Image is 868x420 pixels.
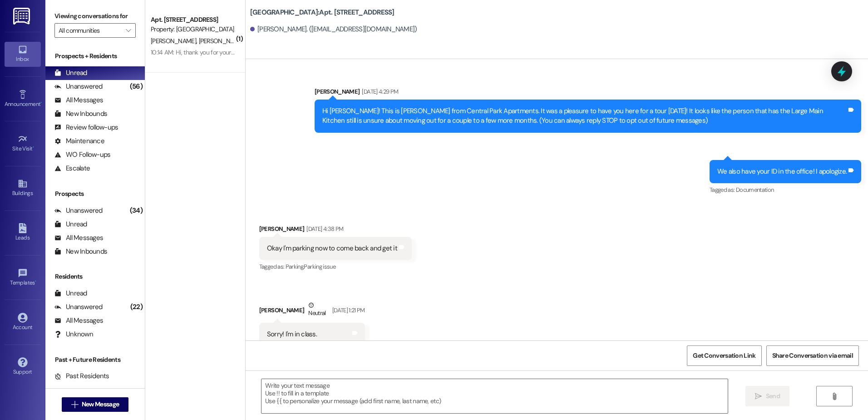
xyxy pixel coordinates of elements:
i:  [831,393,838,400]
button: Share Conversation via email [766,345,859,366]
i:  [71,401,78,408]
div: [PERSON_NAME] [315,87,861,100]
span: • [40,100,42,106]
span: [PERSON_NAME] [198,37,244,45]
div: Unanswered [54,206,103,215]
input: All communities [59,23,121,38]
div: [PERSON_NAME]. ([EMAIL_ADDRESS][DOMAIN_NAME]) [250,25,417,34]
div: Past + Future Residents [45,355,145,365]
div: [DATE] 1:21 PM [330,305,365,315]
div: New Inbounds [54,247,107,256]
span: • [33,144,34,150]
i:  [755,393,762,400]
img: ResiDesk Logo [13,8,32,25]
div: Prospects + Residents [45,51,145,61]
div: Apt. [STREET_ADDRESS] [151,15,235,25]
button: New Message [62,397,129,412]
b: [GEOGRAPHIC_DATA]: Apt. [STREET_ADDRESS] [250,8,395,17]
div: [DATE] 4:29 PM [360,87,398,96]
div: [PERSON_NAME] [259,224,412,237]
div: All Messages [54,233,103,243]
i:  [126,27,131,34]
div: We also have your ID in the office! I apologize. [717,167,847,176]
span: Send [766,391,780,401]
div: Residents [45,272,145,281]
a: Buildings [5,176,41,200]
div: (34) [128,204,145,218]
div: Unread [54,289,87,298]
a: Leads [5,220,41,245]
div: 10:14 AM: Hi, thank you for your message. Our team will get back to you soon. Our office hours ar... [151,48,660,56]
span: Get Conversation Link [693,351,755,360]
a: Templates • [5,265,41,290]
div: Property: [GEOGRAPHIC_DATA] [151,25,235,34]
div: Past Residents [54,371,109,381]
div: Unanswered [54,302,103,312]
div: Tagged as: [710,183,861,196]
div: Sorry! I'm in class. [267,330,317,339]
div: WO Follow-ups [54,150,110,160]
div: Unanswered [54,82,103,91]
div: Review follow-ups [54,123,118,132]
div: Unread [54,220,87,229]
span: [PERSON_NAME] [151,37,199,45]
div: All Messages [54,316,103,325]
div: Neutral [306,300,327,320]
a: Site Visit • [5,131,41,156]
a: Account [5,310,41,335]
a: Support [5,355,41,379]
div: Unknown [54,330,93,339]
label: Viewing conversations for [54,9,136,23]
a: Inbox [5,42,41,66]
span: Share Conversation via email [772,351,853,360]
div: (56) [128,80,145,94]
div: Maintenance [54,136,104,146]
div: Okay I'm parking now to come back and get it [267,244,397,253]
div: [DATE] 4:38 PM [304,224,343,234]
div: New Inbounds [54,109,107,119]
div: (22) [128,300,145,314]
div: Unread [54,68,87,78]
span: New Message [82,400,119,409]
div: All Messages [54,95,103,105]
div: Hi [PERSON_NAME]! This is [PERSON_NAME] from Central Park Apartments. It was a pleasure to have y... [322,106,847,126]
span: • [35,278,36,285]
div: Escalate [54,164,90,173]
span: Parking , [286,263,304,270]
span: Parking issue [304,263,335,270]
div: Prospects [45,189,145,199]
button: Send [745,386,789,406]
div: [PERSON_NAME] [259,300,365,323]
div: Tagged as: [259,260,412,273]
button: Get Conversation Link [687,345,761,366]
span: Documentation [736,186,774,194]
